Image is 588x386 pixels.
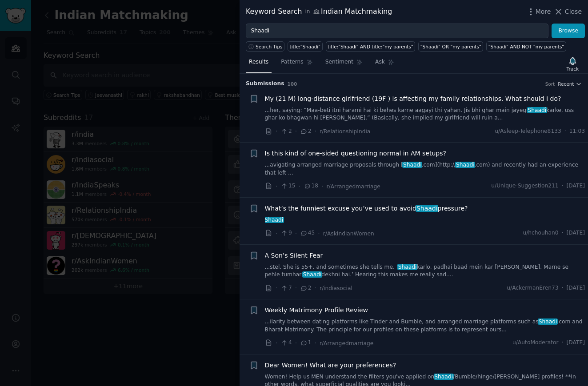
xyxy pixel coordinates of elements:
span: 9 [280,229,292,237]
span: 45 [300,229,315,237]
span: · [295,229,297,238]
span: Shaadi [302,271,322,278]
span: Ask [375,58,385,66]
button: Recent [558,81,582,87]
span: · [562,182,564,190]
a: Sentiment [322,55,366,73]
div: title:"Shaadi" [290,44,321,50]
span: Recent [558,81,574,87]
span: · [276,229,277,238]
span: 11:03 [569,127,585,135]
button: Close [554,7,582,16]
span: 7 [280,284,292,292]
span: in [305,8,310,16]
a: A Son’s Silent Fear [265,251,323,260]
span: r/RelationshipIndia [320,128,370,135]
a: title:"Shaadi" AND title:"my parents" [326,41,416,52]
span: [DATE] [567,339,585,347]
span: Shaadi [416,205,438,212]
span: Submission s [246,80,284,88]
span: u/hchouhan0 [523,229,558,237]
a: Weekly Matrimony Profile Review [265,306,368,315]
span: r/Arrangedmarriage [327,183,380,190]
span: 4 [280,339,292,347]
span: Shaadi [264,217,284,223]
span: Shaadi [434,374,454,380]
div: "Shaadi" AND NOT "my parents" [488,44,564,50]
span: Shaadi [397,264,417,270]
span: More [536,7,551,16]
span: [DATE] [567,229,585,237]
div: title:"Shaadi" AND title:"my parents" [328,44,413,50]
span: 15 [280,182,295,190]
span: [DATE] [567,284,585,292]
a: Dear Women! What are your preferences? [265,361,396,370]
a: Is this kind of one-sided questioning normal in AM setups? [265,149,446,158]
a: Results [246,55,272,73]
span: Close [565,7,582,16]
span: · [315,338,316,348]
span: · [295,338,297,348]
span: Patterns [281,58,303,66]
button: Track [564,55,582,73]
span: Search Tips [256,44,283,50]
button: More [526,7,551,16]
span: u/Asleep-Telephone8133 [495,127,561,135]
span: Shaadi [527,107,547,113]
a: Shaadi [265,216,585,224]
span: · [276,283,277,293]
span: 100 [288,81,297,87]
span: Sentiment [325,58,353,66]
span: What’s the funniest excuse you’ve used to avoid pressure? [265,204,468,213]
span: r/AskIndianWomen [323,231,374,237]
div: "Shaadi" OR "my parents" [420,44,481,50]
span: 18 [304,182,318,190]
span: · [562,229,564,237]
span: · [315,283,316,293]
span: 2 [300,284,311,292]
span: u/Unique-Suggestion211 [491,182,558,190]
span: 2 [300,127,311,135]
span: 2 [280,127,292,135]
span: r/Arrangedmarriage [320,340,373,346]
span: · [295,127,297,136]
a: ...her, saying: “Maa-beti itni harami hai ki behes karne aagayi thi yahan. Jis bhi ghar main jaye... [265,107,585,122]
span: · [562,339,564,347]
span: · [318,229,320,238]
a: ...avigating arranged marriage proposals through [Shaadi.com](http://Shaadi.com) and recently had... [265,161,585,177]
span: Shaadi [402,162,422,168]
span: · [562,284,564,292]
div: Sort [545,81,555,87]
a: Ask [372,55,397,73]
a: title:"Shaadi" [288,41,323,52]
input: Try a keyword related to your business [246,24,548,39]
button: Search Tips [246,41,284,52]
span: u/AutoModerator [512,339,559,347]
span: · [295,283,297,293]
a: "Shaadi" OR "my parents" [418,41,483,52]
span: · [315,127,316,136]
span: · [299,182,300,191]
div: Track [567,66,579,72]
span: r/indiasocial [320,285,352,291]
span: · [276,338,277,348]
span: · [321,182,323,191]
a: My (21 M) long-distance girlfriend (19F ) is affecting my family relationships. What should I do? [265,94,561,103]
span: 1 [300,339,311,347]
div: Keyword Search Indian Matchmaking [246,6,392,17]
span: · [276,127,277,136]
span: Shaadi [455,162,475,168]
span: · [564,127,566,135]
span: u/AckermanEren73 [507,284,558,292]
span: Results [249,58,268,66]
a: What’s the funniest excuse you’ve used to avoidShaadipressure? [265,204,468,213]
button: Browse [552,24,585,39]
a: Patterns [278,55,316,73]
span: [DATE] [567,182,585,190]
a: ...ilarity between dating platforms like Tinder and Bumble, and arranged marriage platforms such ... [265,318,585,334]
